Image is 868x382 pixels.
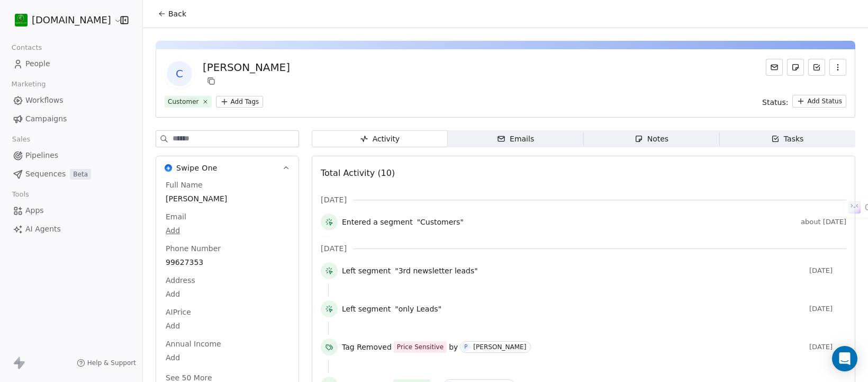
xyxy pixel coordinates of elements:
span: Add [166,289,289,299]
span: Add [166,321,289,331]
div: [PERSON_NAME] [203,60,290,75]
span: Swipe One [176,163,218,173]
a: Help & Support [77,359,136,367]
a: AI Agents [8,220,134,238]
span: Workflows [25,95,64,106]
img: Swipe One [165,164,172,172]
span: Total Activity (10) [321,168,395,178]
span: [DATE] [321,194,347,205]
img: 439216937_921727863089572_7037892552807592703_n%20(1).jpg [15,14,28,26]
span: "only Leads" [395,304,441,314]
span: Full Name [164,180,205,190]
button: [DOMAIN_NAME] [13,11,113,29]
div: Notes [635,134,668,145]
button: Add Tags [216,96,264,108]
div: Tasks [771,134,804,145]
span: [DATE] [809,343,846,351]
a: Workflows [8,92,134,109]
span: Address [164,275,197,286]
div: P [464,343,467,351]
span: Status: [762,97,788,108]
span: Add [166,225,289,236]
span: Phone Number [164,243,223,254]
span: People [25,58,50,69]
div: [PERSON_NAME] [473,343,526,351]
span: Add [166,352,289,363]
a: Campaigns [8,110,134,128]
span: C [167,61,192,86]
span: Back [168,8,186,19]
span: Help & Support [87,359,136,367]
span: [DOMAIN_NAME] [32,13,111,27]
span: Marketing [7,76,50,92]
span: "Customers" [417,217,464,227]
span: Contacts [7,40,47,56]
span: Annual Income [164,339,223,349]
div: Price Sensitive [397,342,444,352]
span: by [449,342,458,352]
span: 99627353 [166,257,289,268]
span: Sales [7,131,35,147]
a: People [8,55,134,73]
span: Pipelines [25,150,58,161]
span: [PERSON_NAME] [166,193,289,204]
div: Customer [168,97,199,106]
span: Beta [70,169,91,180]
span: Tag Removed [342,342,392,352]
a: Pipelines [8,147,134,164]
span: AI Agents [25,224,61,235]
span: Entered a segment [342,217,413,227]
div: Emails [497,134,534,145]
button: Back [151,4,193,23]
span: [DATE] [809,266,846,275]
span: AIPrice [164,307,193,317]
span: [DATE] [809,305,846,313]
span: Sequences [25,168,66,180]
span: Apps [25,205,44,216]
span: Tools [7,186,33,202]
a: SequencesBeta [8,165,134,183]
span: Email [164,211,188,222]
div: Open Intercom Messenger [832,346,857,371]
button: Add Status [792,95,846,108]
button: Swipe OneSwipe One [156,156,299,180]
span: "3rd newsletter leads" [395,265,477,276]
span: [DATE] [321,243,347,254]
span: Campaigns [25,113,67,125]
span: Left segment [342,265,391,276]
a: Apps [8,202,134,219]
span: about [DATE] [801,218,846,226]
span: Left segment [342,304,391,314]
